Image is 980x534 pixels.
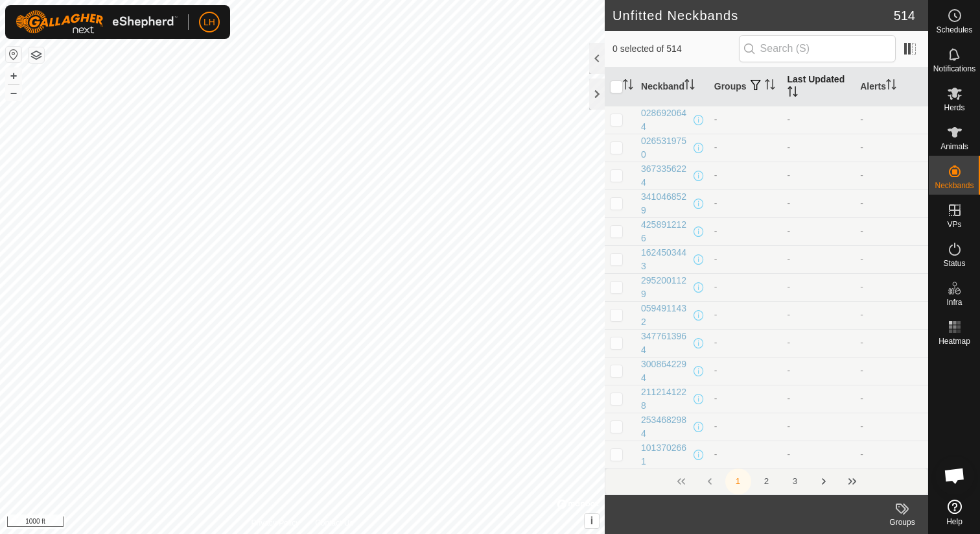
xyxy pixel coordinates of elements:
span: Status [943,260,965,267]
td: - [855,162,928,189]
td: - [709,441,782,468]
span: - [787,226,791,236]
button: 1 [725,468,751,494]
p-sorticon: Activate to sort [623,81,633,91]
td: - [855,441,928,468]
span: - [787,170,791,180]
td: - [709,217,782,245]
span: Heatmap [939,337,970,345]
div: 0594911432 [641,302,691,329]
td: - [709,189,782,217]
span: - [787,114,791,125]
span: LH [204,16,215,29]
td: - [855,106,928,134]
a: Privacy Policy [251,517,299,529]
span: - [787,421,791,431]
th: Neckband [636,67,709,106]
span: 514 [894,6,915,25]
div: 1624503443 [641,246,691,273]
button: Next Page [811,468,837,494]
button: + [6,68,21,84]
td: - [709,245,782,273]
div: 3673356224 [641,162,691,189]
span: - [787,393,791,404]
td: - [709,301,782,329]
td: - [709,134,782,162]
span: - [787,449,791,459]
p-sorticon: Activate to sort [765,81,775,91]
div: 3477613964 [641,330,691,357]
button: – [6,85,21,101]
h2: Unfitted Neckbands [612,8,894,23]
td: - [855,413,928,441]
img: Gallagher Logo [16,10,178,34]
td: - [709,413,782,441]
div: 3410468529 [641,190,691,217]
button: Last Page [839,468,865,494]
span: - [787,365,791,376]
button: 2 [754,468,780,494]
th: Alerts [855,67,928,106]
span: Schedules [936,26,972,34]
p-sorticon: Activate to sort [787,88,798,99]
td: - [709,273,782,301]
span: VPs [947,221,961,228]
button: Map Layers [29,47,44,63]
span: - [787,337,791,348]
span: - [787,142,791,152]
td: - [855,134,928,162]
div: 0286920644 [641,106,691,134]
button: Reset Map [6,47,21,62]
span: Help [946,518,962,526]
div: 2952001129 [641,274,691,301]
p-sorticon: Activate to sort [886,81,896,91]
div: 1013702661 [641,441,691,468]
span: Infra [946,298,962,306]
td: - [855,273,928,301]
td: - [855,189,928,217]
div: Open chat [935,456,974,495]
button: i [585,514,599,528]
div: 3008642294 [641,358,691,385]
span: Animals [940,143,968,151]
td: - [709,329,782,357]
span: Herds [944,104,964,112]
div: 2534682984 [641,413,691,441]
span: - [787,282,791,292]
td: - [855,245,928,273]
span: - [787,309,791,320]
a: Help [929,494,980,531]
span: i [590,515,593,526]
input: Search (S) [739,35,896,62]
span: Notifications [933,65,975,73]
p-sorticon: Activate to sort [684,81,695,91]
td: - [709,106,782,134]
div: 0265319750 [641,134,691,162]
td: - [855,329,928,357]
span: - [787,198,791,208]
th: Last Updated [782,67,856,106]
td: - [855,385,928,413]
th: Groups [709,67,782,106]
td: - [855,357,928,385]
span: 0 selected of 514 [612,42,739,56]
span: - [787,254,791,264]
div: 4258912126 [641,218,691,245]
div: 2112141228 [641,385,691,413]
div: Groups [876,516,928,528]
td: - [709,385,782,413]
a: Contact Us [315,517,353,529]
td: - [709,162,782,189]
td: - [855,217,928,245]
span: Neckbands [935,182,974,189]
td: - [709,357,782,385]
button: 3 [782,468,808,494]
td: - [855,301,928,329]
